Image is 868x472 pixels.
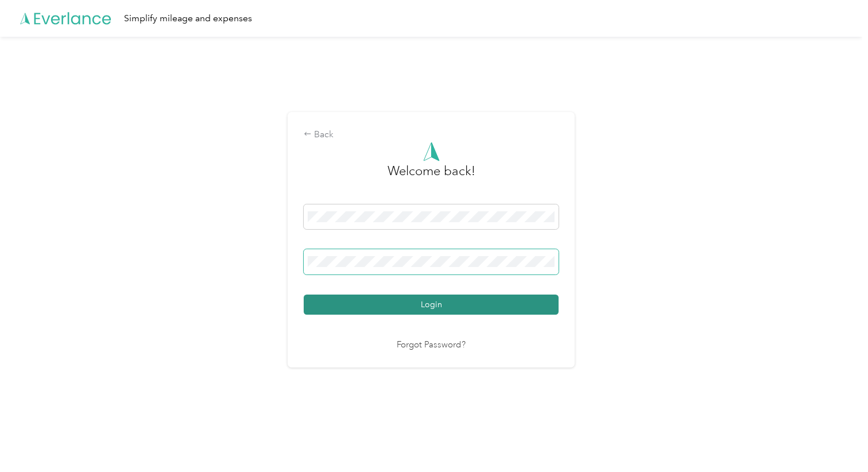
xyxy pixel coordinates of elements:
div: Back [304,128,559,142]
iframe: Everlance-gr Chat Button Frame [804,408,868,472]
button: Login [304,295,559,315]
h3: greeting [387,161,475,192]
a: Forgot Password? [397,339,466,352]
div: Simplify mileage and expenses [124,11,252,26]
